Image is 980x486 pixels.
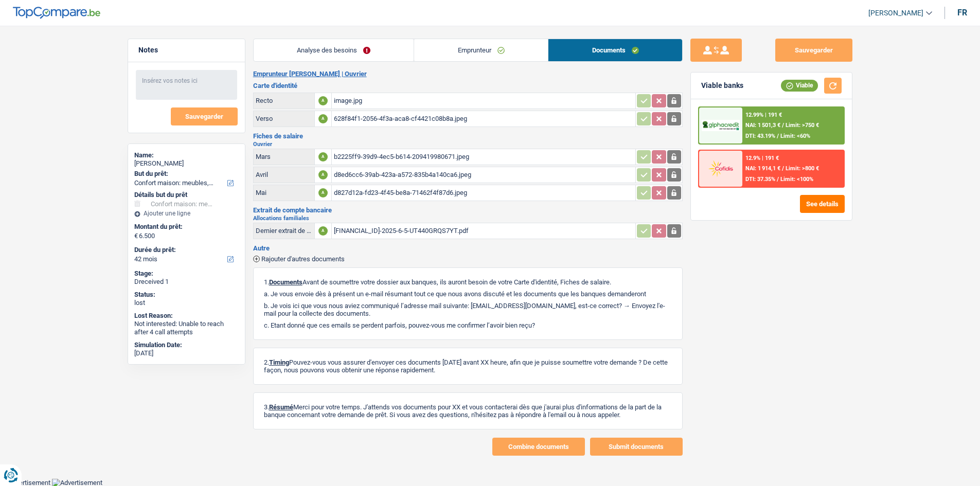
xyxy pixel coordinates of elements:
button: See details [800,195,845,213]
h3: Extrait de compte bancaire [253,207,683,213]
div: Lost Reason: [134,312,239,320]
h3: Fiches de salaire [253,133,683,139]
div: Viable [781,80,818,91]
p: a. Je vous envoie dès à présent un e-mail résumant tout ce que nous avons discuté et les doc... [264,290,672,298]
div: Verso [256,115,312,122]
p: c. Etant donné que ces emails se perdent parfois, pouvez-vous me confirmer l’avoir bien reçu? [264,321,672,329]
div: Avril [256,171,312,178]
h2: Ouvrier [253,141,683,147]
button: Sauvegarder [171,107,238,125]
div: d827d12a-fd23-4f45-be8a-71462f4f87d6.jpeg [334,185,633,201]
div: Not interested: Unable to reach after 4 call attempts [134,320,239,336]
div: 12.99% | 191 € [745,112,782,118]
span: Résumé [269,403,293,411]
div: Dreceived 1 [134,278,239,286]
span: Sauvegarder [185,113,223,120]
h2: Emprunteur [PERSON_NAME] | Ouvrier [253,70,683,78]
button: Sauvegarder [775,39,852,62]
span: DTI: 37.35% [745,176,775,183]
span: / [782,122,784,129]
button: Rajouter d'autres documents [253,256,345,262]
div: A [318,152,328,161]
p: b. Je vois ici que vous nous aviez communiqué l’adresse mail suivante: [EMAIL_ADDRESS][DOMAIN_NA... [264,302,672,317]
span: Timing [269,358,289,366]
span: NAI: 1 914,1 € [745,165,780,172]
a: Emprunteur [414,39,548,61]
a: [PERSON_NAME] [860,5,932,22]
button: Submit documents [590,438,683,456]
div: Status: [134,291,239,299]
div: d8ed6cc6-39ab-423a-a572-835b4a140ca6.jpeg [334,167,633,183]
div: [DATE] [134,349,239,357]
a: Documents [548,39,682,61]
span: Rajouter d'autres documents [261,256,345,262]
span: Limit: >800 € [786,165,819,172]
p: 2. Pouvez-vous vous assurer d'envoyer ces documents [DATE] avant XX heure, afin que je puisse sou... [264,358,672,374]
div: A [318,96,328,105]
div: A [318,188,328,197]
span: / [782,165,784,172]
a: Analyse des besoins [254,39,414,61]
button: Combine documents [492,438,585,456]
div: image.jpg [334,93,633,109]
p: 1. Avant de soumettre votre dossier aux banques, ils auront besoin de votre Carte d'identité, Fic... [264,278,672,286]
h5: Notes [138,46,235,55]
div: Mai [256,189,312,196]
div: [FINANCIAL_ID]-2025-6-5-UT440GRQS7YT.pdf [334,223,633,239]
span: Limit: <60% [780,133,810,139]
label: But du prêt: [134,170,237,178]
div: fr [957,8,967,17]
div: Viable banks [701,81,743,90]
label: Durée du prêt: [134,246,237,254]
div: Recto [256,97,312,104]
span: NAI: 1 501,3 € [745,122,780,129]
p: 3. Merci pour votre temps. J'attends vos documents pour XX et vous contacterai dès que j'aurai p... [264,403,672,419]
div: A [318,170,328,179]
div: 628f84f1-2056-4f3a-aca8-cf4421c08b8a.jpeg [334,111,633,127]
img: AlphaCredit [702,120,740,132]
span: [PERSON_NAME] [868,9,923,17]
div: Name: [134,151,239,159]
h3: Autre [253,245,683,251]
label: Montant du prêt: [134,223,237,231]
img: Cofidis [702,159,740,178]
div: lost [134,299,239,307]
span: € [134,232,138,240]
h3: Carte d'identité [253,82,683,89]
div: 12.9% | 191 € [745,155,779,161]
div: Détails but du prêt [134,191,239,199]
div: A [318,114,328,123]
div: Simulation Date: [134,341,239,349]
span: / [777,133,779,139]
div: Mars [256,153,312,160]
div: Dernier extrait de compte pour vos allocations familiales [256,227,312,235]
div: Ajouter une ligne [134,210,239,217]
h2: Allocations familiales [253,215,683,221]
span: DTI: 43.19% [745,133,775,139]
span: Limit: >750 € [786,122,819,129]
img: TopCompare Logo [13,7,100,19]
div: A [318,226,328,236]
div: [PERSON_NAME] [134,159,239,168]
span: / [777,176,779,183]
span: Limit: <100% [780,176,813,183]
div: b2225ff9-39d9-4ec5-b614-209419980671.jpeg [334,149,633,165]
span: Documents [269,278,302,286]
div: Stage: [134,269,239,278]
